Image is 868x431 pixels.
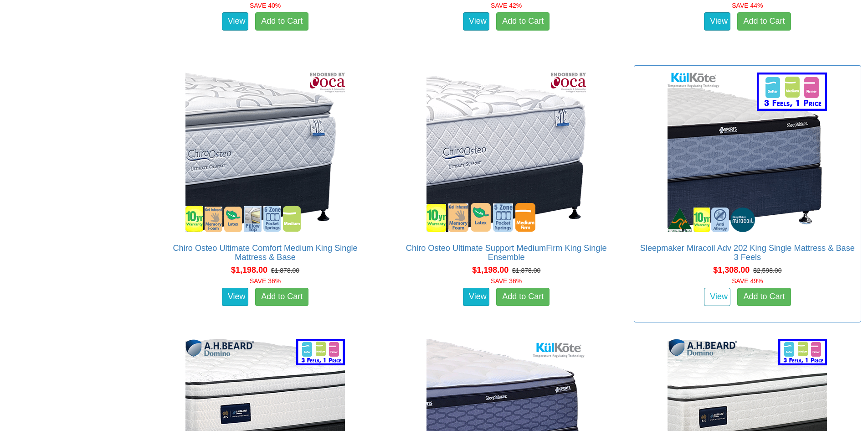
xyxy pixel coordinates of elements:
a: Add to Cart [255,288,308,306]
a: View [222,288,248,306]
font: SAVE 40% [250,2,281,9]
a: View [463,288,489,306]
a: Add to Cart [496,12,550,31]
a: Sleepmaker Miracoil Adv 202 King Single Mattress & Base 3 Feels [640,244,855,262]
del: $1,878.00 [512,267,540,274]
font: SAVE 42% [491,2,522,9]
span: $1,198.00 [472,265,508,275]
img: Sleepmaker Miracoil Adv 202 King Single Mattress & Base 3 Feels [665,70,829,234]
a: Add to Cart [255,12,308,31]
del: $2,598.00 [753,267,781,274]
a: Chiro Osteo Ultimate Comfort Medium King Single Mattress & Base [173,244,357,262]
font: SAVE 36% [250,277,281,285]
img: Chiro Osteo Ultimate Support MediumFirm King Single Ensemble [424,70,588,234]
a: Add to Cart [496,288,550,306]
a: Add to Cart [737,288,791,306]
font: SAVE 44% [732,2,763,9]
font: SAVE 36% [491,277,522,285]
a: View [222,12,248,31]
font: SAVE 49% [732,277,763,285]
a: View [704,288,730,306]
img: Chiro Osteo Ultimate Comfort Medium King Single Mattress & Base [183,70,347,234]
span: $1,308.00 [713,265,750,275]
a: View [704,12,730,31]
a: Add to Cart [737,12,791,31]
span: $1,198.00 [231,265,267,275]
del: $1,878.00 [271,267,299,274]
a: View [463,12,489,31]
a: Chiro Osteo Ultimate Support MediumFirm King Single Ensemble [406,244,607,262]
